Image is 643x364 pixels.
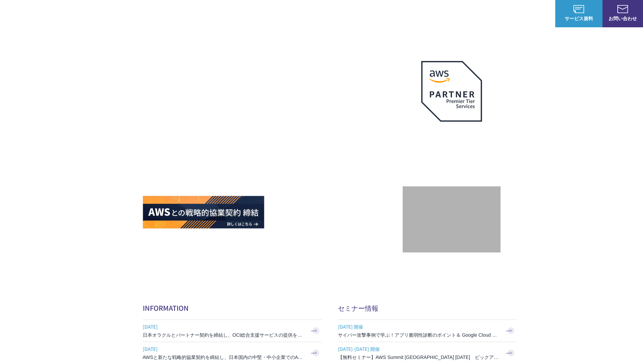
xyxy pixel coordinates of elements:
span: [DATE]-[DATE] 開催 [338,344,500,354]
p: ナレッジ [490,10,516,17]
a: ログイン [530,10,548,17]
h2: INFORMATION [143,303,322,313]
a: [DATE] 開催 サイバー攻撃事例で学ぶ！アプリ脆弱性診断のポイント＆ Google Cloud セキュリティ対策 [338,320,517,342]
img: AWSとの戦略的協業契約 締結 [143,196,264,229]
span: サービス資料 [555,15,602,22]
img: AWSプレミアティアサービスパートナー [421,61,482,122]
img: お問い合わせ [617,5,628,13]
a: [DATE] 日本オラクルとパートナー契約を締結し、OCI総合支援サービスの提供を開始 [143,320,322,342]
a: [DATE]-[DATE] 開催 【無料セミナー】AWS Summit [GEOGRAPHIC_DATA] [DATE] ピックアップセッション [338,342,517,364]
img: AWS総合支援サービス C-Chorus サービス資料 [573,5,584,13]
span: お問い合わせ [602,15,643,22]
a: AWS総合支援サービス C-Chorus NHN テコラスAWS総合支援サービス [10,5,127,22]
h1: AWS ジャーニーの 成功を実現 [143,111,403,176]
span: [DATE] [143,322,305,332]
span: [DATE] [143,344,305,354]
a: [DATE] AWSと新たな戦略的協業契約を締結し、日本国内の中堅・中小企業でのAWS活用を加速 [143,342,322,364]
span: [DATE] 開催 [338,322,500,332]
h3: サイバー攻撃事例で学ぶ！アプリ脆弱性診断のポイント＆ Google Cloud セキュリティ対策 [338,332,500,338]
h3: AWSと新たな戦略的協業契約を締結し、日本国内の中堅・中小企業でのAWS活用を加速 [143,354,305,361]
h3: 【無料セミナー】AWS Summit [GEOGRAPHIC_DATA] [DATE] ピックアップセッション [338,354,500,361]
img: 契約件数 [416,196,487,246]
h3: 日本オラクルとパートナー契約を締結し、OCI総合支援サービスの提供を開始 [143,332,305,338]
p: AWSの導入からコスト削減、 構成・運用の最適化からデータ活用まで 規模や業種業態を問わない マネージドサービスで [143,74,403,104]
p: 強み [322,10,338,17]
p: サービス [351,10,377,17]
h2: セミナー情報 [338,303,517,313]
a: 導入事例 [458,10,477,17]
span: NHN テコラス AWS総合支援サービス [78,6,127,21]
em: AWS [444,130,459,140]
p: 業種別ソリューション [391,10,445,17]
img: AWS請求代行サービス 統合管理プラン [268,196,390,229]
p: 最上位プレミアティア サービスパートナー [413,130,490,156]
